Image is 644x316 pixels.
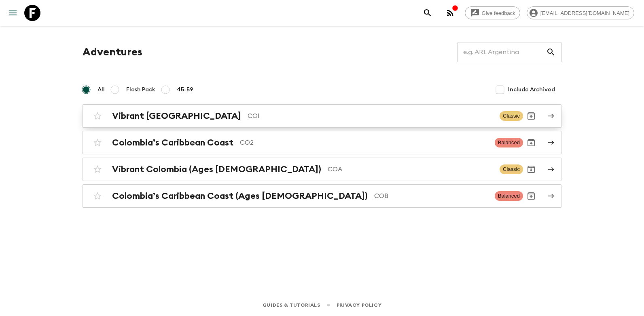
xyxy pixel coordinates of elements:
[240,138,488,147] p: CO2
[112,191,368,201] h2: Colombia’s Caribbean Coast (Ages [DEMOGRAPHIC_DATA])
[83,44,142,60] h1: Adventures
[248,111,493,121] p: CO1
[477,10,520,16] span: Give feedback
[83,131,561,154] a: Colombia’s Caribbean CoastCO2BalancedArchive
[419,5,436,21] button: search adventures
[112,164,321,175] h2: Vibrant Colombia (Ages [DEMOGRAPHIC_DATA])
[465,6,520,19] a: Give feedback
[83,184,561,208] a: Colombia’s Caribbean Coast (Ages [DEMOGRAPHIC_DATA])COBBalancedArchive
[523,135,539,151] button: Archive
[374,191,488,201] p: COB
[527,6,634,19] div: [EMAIL_ADDRESS][DOMAIN_NAME]
[5,5,21,21] button: menu
[97,86,105,94] span: All
[536,10,634,16] span: [EMAIL_ADDRESS][DOMAIN_NAME]
[495,191,523,201] span: Balanced
[523,108,539,124] button: Archive
[495,138,523,147] span: Balanced
[112,137,233,148] h2: Colombia’s Caribbean Coast
[500,111,523,121] span: Classic
[83,104,561,128] a: Vibrant [GEOGRAPHIC_DATA]CO1ClassicArchive
[112,111,241,121] h2: Vibrant [GEOGRAPHIC_DATA]
[126,86,155,94] span: Flash Pack
[458,41,546,63] input: e.g. AR1, Argentina
[83,158,561,181] a: Vibrant Colombia (Ages [DEMOGRAPHIC_DATA])COAClassicArchive
[328,164,493,174] p: COA
[263,301,320,310] a: Guides & Tutorials
[523,161,539,177] button: Archive
[500,164,523,174] span: Classic
[177,86,193,94] span: 45-59
[508,86,555,94] span: Include Archived
[523,188,539,204] button: Archive
[337,301,381,310] a: Privacy Policy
